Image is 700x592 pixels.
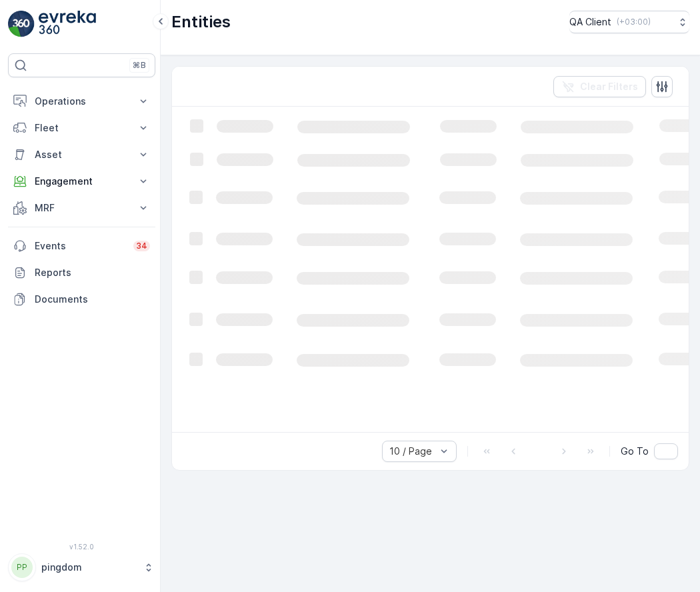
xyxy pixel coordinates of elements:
button: QA Client(+03:00) [569,11,689,33]
a: Documents [8,286,155,313]
button: Engagement [8,168,155,195]
button: MRF [8,195,155,221]
span: v 1.52.0 [8,543,155,551]
button: Clear Filters [553,76,646,97]
p: Operations [35,95,129,108]
a: Reports [8,259,155,286]
p: Events [35,239,125,253]
p: Clear Filters [580,80,638,93]
p: pingdom [41,561,137,574]
a: Events34 [8,233,155,259]
p: Reports [35,266,150,279]
img: logo [8,11,35,37]
p: 34 [136,241,147,251]
p: QA Client [569,15,611,29]
img: logo_light-DOdMpM7g.png [39,11,96,37]
p: Engagement [35,175,129,188]
button: Asset [8,141,155,168]
p: Documents [35,293,150,306]
p: Entities [171,11,231,33]
p: MRF [35,201,129,215]
span: Go To [621,445,649,458]
div: PP [11,557,33,578]
button: Operations [8,88,155,115]
button: PPpingdom [8,553,155,581]
p: ( +03:00 ) [617,17,651,27]
button: Fleet [8,115,155,141]
p: ⌘B [133,60,146,71]
p: Asset [35,148,129,161]
p: Fleet [35,121,129,135]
